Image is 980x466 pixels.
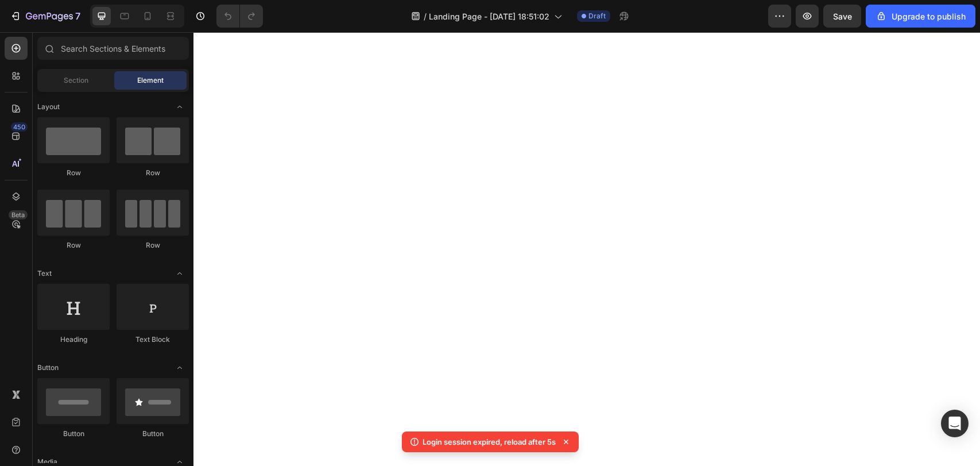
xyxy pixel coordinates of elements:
[37,429,110,439] div: Button
[876,10,966,22] div: Upgrade to publish
[64,75,88,86] span: Section
[823,5,861,28] button: Save
[171,359,189,377] span: Toggle open
[37,102,60,112] span: Layout
[216,5,263,28] div: Undo/Redo
[429,10,549,22] span: Landing Page - [DATE] 18:51:02
[75,9,80,23] p: 7
[37,363,59,373] span: Button
[171,264,189,283] span: Toggle open
[37,268,52,279] span: Text
[171,98,189,116] span: Toggle open
[9,210,28,219] div: Beta
[37,334,110,345] div: Heading
[424,10,427,22] span: /
[193,32,980,466] iframe: Design area
[833,11,852,21] span: Save
[137,75,164,86] span: Element
[866,5,975,28] button: Upgrade to publish
[117,429,189,439] div: Button
[5,5,86,28] button: 7
[117,168,189,178] div: Row
[117,334,189,345] div: Text Block
[37,37,189,60] input: Search Sections & Elements
[423,436,556,448] p: Login session expired, reload after 5s
[941,410,969,437] div: Open Intercom Messenger
[37,168,110,178] div: Row
[37,240,110,251] div: Row
[588,11,606,21] span: Draft
[117,240,189,251] div: Row
[11,122,28,132] div: 450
